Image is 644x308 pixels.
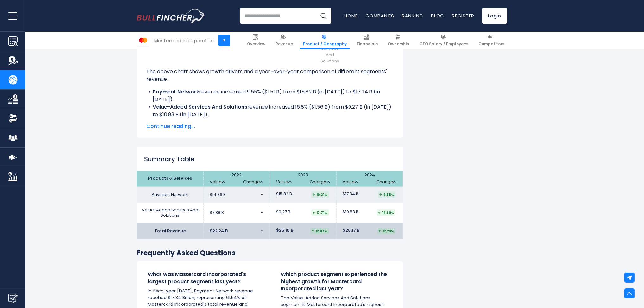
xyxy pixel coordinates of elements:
span: - [261,209,263,215]
h3: Frequently Asked Questions [137,249,403,258]
a: Go to homepage [137,9,205,23]
td: Total Revenue [137,223,203,239]
span: Financials [357,42,378,47]
button: Search [316,8,331,24]
div: Mastercard Incorporated [154,37,214,44]
td: Value-Added Services And Solutions [137,203,203,223]
a: Product / Geography [300,32,350,49]
img: Ownership [8,114,18,123]
span: $17.34 B [343,191,359,197]
span: $10.83 B [343,209,359,215]
div: 17.71% [311,209,329,216]
a: CEO Salary / Employees [417,32,471,49]
a: Companies [365,12,394,19]
a: Value [210,179,225,185]
div: 12.23% [377,228,395,234]
a: Login [482,8,507,24]
b: Value-Added Services And Solutions [153,103,247,111]
a: Value [276,179,292,185]
span: - [261,191,263,197]
a: Ranking [402,12,423,19]
p: The above chart shows growth drivers and a year-over-year comparison of different segments' revenue. [146,68,393,83]
span: CEO Salary / Employees [420,42,468,47]
span: $14.36 B [210,192,226,197]
h4: What was Mastercard Incorporated's largest product segment last year? [148,271,259,285]
span: Product / Geography [303,42,347,47]
a: Competitors [476,32,507,49]
span: $7.88 B [210,210,224,215]
span: Overview [247,42,265,47]
a: Revenue [273,32,296,49]
span: Continue reading... [146,123,393,130]
span: Ownership [388,42,409,47]
span: Revenue [275,42,293,47]
a: Change [310,179,330,185]
img: Bullfincher logo [137,9,205,23]
a: Blog [431,12,444,19]
a: Financials [354,32,381,49]
h4: Which product segment experienced the highest growth for Mastercard Incorporated last year? [281,271,392,292]
h2: Summary Table [137,154,403,164]
span: $15.82 B [276,191,292,197]
li: revenue increased 16.8% ($1.56 B) from $9.27 B (in [DATE]) to $10.83 B (in [DATE]). [146,103,393,119]
div: 12.87% [310,228,329,234]
a: Home [344,12,358,19]
a: Change [376,179,396,185]
a: Ownership [385,32,412,49]
div: 10.21% [311,191,329,198]
span: - [261,228,263,234]
a: Value [343,179,358,185]
span: Competitors [478,42,504,47]
li: revenue increased 9.55% ($1.51 B) from $15.82 B (in [DATE]) to $17.34 B (in [DATE]). [146,88,393,103]
th: Products & Services [137,171,203,187]
a: Change [243,179,263,185]
a: Overview [244,32,268,49]
div: 16.80% [377,209,395,216]
th: 2023 [270,171,336,187]
div: 9.55% [378,191,395,198]
th: 2024 [336,171,403,187]
b: Payment Network [153,88,199,95]
img: MA logo [137,34,149,46]
span: $25.10 B [276,228,294,233]
span: $22.24 B [210,228,228,234]
a: Register [452,12,474,19]
th: 2022 [203,171,270,187]
span: $28.17 B [343,228,360,233]
span: $9.27 B [276,209,291,215]
a: + [218,35,230,46]
td: Payment Network [137,187,203,203]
